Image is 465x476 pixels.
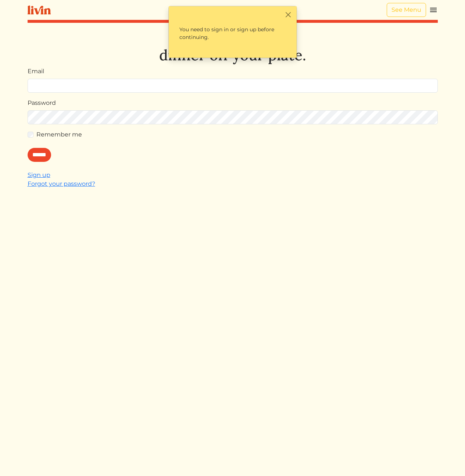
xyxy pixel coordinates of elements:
button: Close [285,11,292,18]
img: menu_hamburger-cb6d353cf0ecd9f46ceae1c99ecbeb4a00e71ca567a856bd81f57e9d8c17bb26.svg [429,6,438,14]
label: Email [28,67,44,76]
img: livin-logo-a0d97d1a881af30f6274990eb6222085a2533c92bbd1e4f22c21b4f0d0e3210c.svg [28,6,51,15]
h1: Let's take dinner off your plate. [28,29,438,64]
label: Password [28,99,56,107]
p: You need to sign in or sign up before continuing. [173,19,292,47]
a: Forgot your password? [28,180,95,187]
a: See Menu [387,3,426,17]
label: Remember me [36,130,82,139]
a: Sign up [28,171,50,178]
